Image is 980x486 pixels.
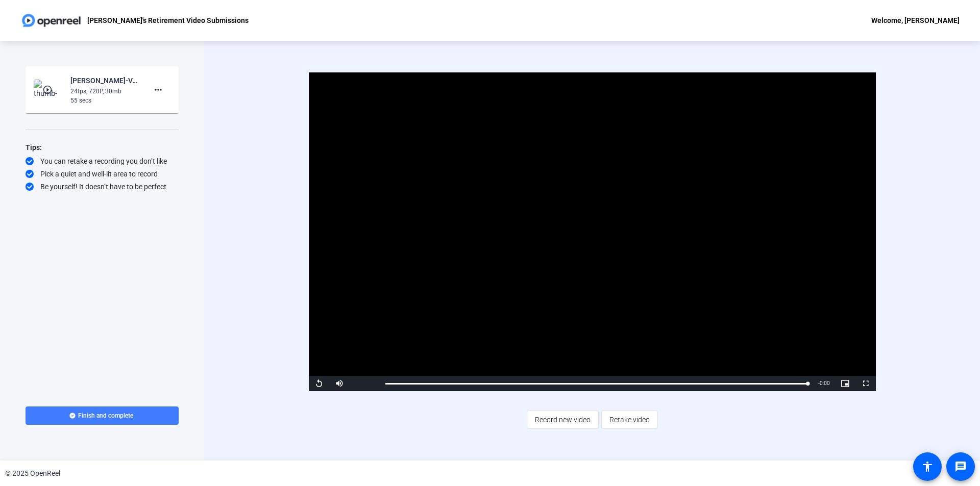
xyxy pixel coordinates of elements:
[26,406,179,425] button: Finish and complete
[34,80,64,100] img: thumb-nail
[26,141,179,154] div: Tips:
[26,182,179,192] div: Be yourself! It doesn’t have to be perfect
[20,10,82,31] img: OpenReel logo
[26,169,179,179] div: Pick a quiet and well-lit area to record
[309,376,329,391] button: Replay
[78,412,133,420] span: Finish and complete
[818,380,820,386] span: -
[527,411,599,429] button: Record new video
[309,72,876,391] div: Video Player
[871,14,960,27] div: Welcome, [PERSON_NAME]
[601,411,658,429] button: Retake video
[954,461,967,473] mat-icon: message
[835,376,855,391] button: Picture-in-Picture
[42,85,55,95] mat-icon: play_circle_outline
[535,410,591,429] span: Record new video
[921,461,934,473] mat-icon: accessibility
[87,14,249,27] p: [PERSON_NAME]'s Retirement Video Submissions
[5,468,60,479] div: © 2025 OpenReel
[70,96,139,105] div: 55 secs
[385,383,808,385] div: Progress Bar
[152,84,164,96] mat-icon: more_horiz
[855,376,876,391] button: Fullscreen
[609,410,650,429] span: Retake video
[820,380,829,386] span: 0:00
[70,87,139,96] div: 24fps, 720P, 30mb
[26,156,179,166] div: You can retake a recording you don’t like
[70,74,139,87] div: [PERSON_NAME]-VA OCC [PERSON_NAME]-s Retirement Video-[PERSON_NAME]-s Retirement Video Submission...
[329,376,350,391] button: Mute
